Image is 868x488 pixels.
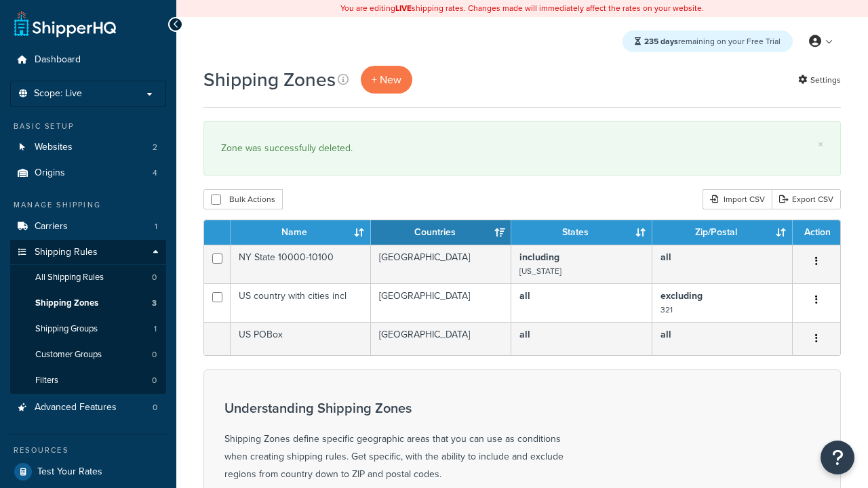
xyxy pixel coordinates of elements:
[35,323,98,335] span: Shipping Groups
[35,167,65,179] span: Origins
[703,189,772,209] div: Import CSV
[224,401,564,483] div: Shipping Zones define specific geographic areas that you can use as conditions when creating ship...
[821,441,854,474] button: Open Resource Center
[231,322,371,355] td: US POBox
[203,66,336,93] h1: Shipping Zones
[660,289,703,303] b: excluding
[10,265,166,290] a: All Shipping Rules 0
[793,220,840,245] th: Action
[10,135,166,160] a: Websites 2
[372,72,401,87] span: + New
[623,30,793,52] div: remaining on your Free Trial
[203,189,283,209] button: Bulk Actions
[10,445,166,456] div: Resources
[10,265,166,290] li: All Shipping Rules
[35,298,98,309] span: Shipping Zones
[10,135,166,160] li: Websites
[10,161,166,186] a: Origins 4
[371,322,511,355] td: [GEOGRAPHIC_DATA]
[511,220,652,245] th: States: activate to sort column ascending
[154,323,157,335] span: 1
[153,402,157,413] span: 0
[10,395,166,420] a: Advanced Features 0
[10,214,166,239] a: Carriers 1
[660,304,673,316] small: 321
[10,317,166,342] a: Shipping Groups 1
[35,402,117,413] span: Advanced Features
[371,283,511,322] td: [GEOGRAPHIC_DATA]
[221,139,823,158] div: Zone was successfully deleted.
[224,401,564,415] h3: Understanding Shipping Zones
[10,47,166,73] a: Dashboard
[35,375,58,386] span: Filters
[10,240,166,265] a: Shipping Rules
[10,291,166,316] a: Shipping Zones 3
[10,214,166,239] li: Carriers
[519,289,530,303] b: all
[35,142,73,153] span: Websites
[10,317,166,342] li: Shipping Groups
[152,349,157,361] span: 0
[153,142,157,153] span: 2
[10,342,166,367] li: Customer Groups
[644,35,678,47] strong: 235 days
[155,221,157,232] span: 1
[231,283,371,322] td: US country with cities incl
[10,395,166,420] li: Advanced Features
[361,66,412,94] a: + New
[395,2,412,14] b: LIVE
[152,272,157,283] span: 0
[14,10,116,37] a: ShipperHQ Home
[10,368,166,393] a: Filters 0
[152,375,157,386] span: 0
[10,240,166,394] li: Shipping Rules
[35,221,68,232] span: Carriers
[660,327,671,342] b: all
[10,368,166,393] li: Filters
[231,220,371,245] th: Name: activate to sort column ascending
[660,250,671,264] b: all
[10,161,166,186] li: Origins
[10,291,166,316] li: Shipping Zones
[652,220,793,245] th: Zip/Postal: activate to sort column ascending
[371,220,511,245] th: Countries: activate to sort column ascending
[772,189,841,209] a: Export CSV
[35,247,98,258] span: Shipping Rules
[519,250,559,264] b: including
[35,54,81,66] span: Dashboard
[10,121,166,132] div: Basic Setup
[798,70,841,89] a: Settings
[37,466,102,478] span: Test Your Rates
[10,199,166,211] div: Manage Shipping
[10,460,166,484] a: Test Your Rates
[34,88,82,100] span: Scope: Live
[153,167,157,179] span: 4
[231,245,371,283] td: NY State 10000-10100
[35,272,104,283] span: All Shipping Rules
[519,327,530,342] b: all
[35,349,102,361] span: Customer Groups
[371,245,511,283] td: [GEOGRAPHIC_DATA]
[519,265,561,277] small: [US_STATE]
[10,342,166,367] a: Customer Groups 0
[152,298,157,309] span: 3
[818,139,823,150] a: ×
